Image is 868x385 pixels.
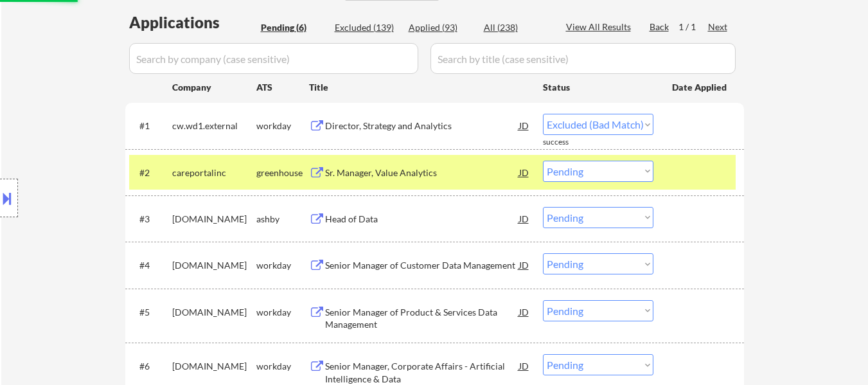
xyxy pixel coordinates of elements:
div: greenhouse [256,166,309,179]
div: Status [543,75,653,98]
div: Sr. Manager, Value Analytics [325,166,519,179]
div: Director, Strategy and Analytics [325,120,519,132]
div: workday [256,306,309,319]
div: Senior Manager of Customer Data Management [325,259,519,272]
input: Search by title (case sensitive) [430,43,736,74]
div: All (238) [484,21,548,34]
div: ashby [256,213,309,226]
div: ATS [256,81,309,94]
div: #6 [139,360,162,373]
div: JD [518,300,531,323]
div: Next [708,21,729,33]
div: workday [256,120,309,132]
div: JD [518,253,531,276]
div: Excluded (139) [335,21,399,34]
div: JD [518,161,531,184]
div: Senior Manager of Product & Services Data Management [325,306,519,331]
div: success [543,137,594,148]
div: Senior Manager, Corporate Affairs - Artificial Intelligence & Data [325,360,519,385]
div: workday [256,360,309,373]
div: Back [650,21,670,33]
div: 1 / 1 [678,21,708,33]
div: Title [309,81,531,94]
input: Search by company (case sensitive) [129,43,418,74]
div: JD [518,114,531,137]
div: Applied (93) [409,21,473,34]
div: workday [256,259,309,272]
div: View All Results [566,21,635,33]
div: JD [518,207,531,230]
div: Date Applied [672,81,729,94]
div: JD [518,354,531,377]
div: Pending (6) [261,21,325,34]
div: [DOMAIN_NAME] [172,360,256,373]
div: Head of Data [325,213,519,226]
div: Applications [129,15,256,30]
